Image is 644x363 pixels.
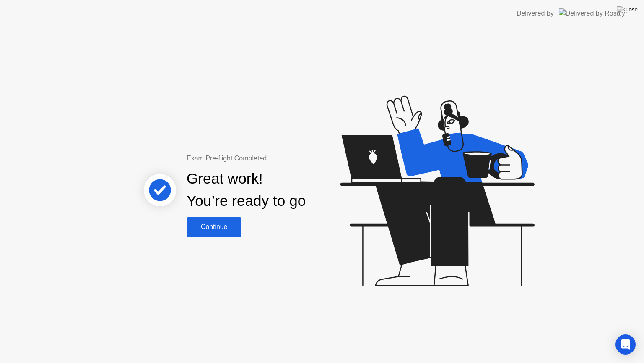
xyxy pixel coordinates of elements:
[617,6,638,13] img: Close
[187,217,241,237] button: Continue
[187,153,360,163] div: Exam Pre-flight Completed
[189,223,239,231] div: Continue
[559,8,629,18] img: Delivered by Rosalyn
[615,334,636,355] div: Open Intercom Messenger
[517,8,554,18] div: Delivered by
[187,168,306,212] div: Great work! You’re ready to go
